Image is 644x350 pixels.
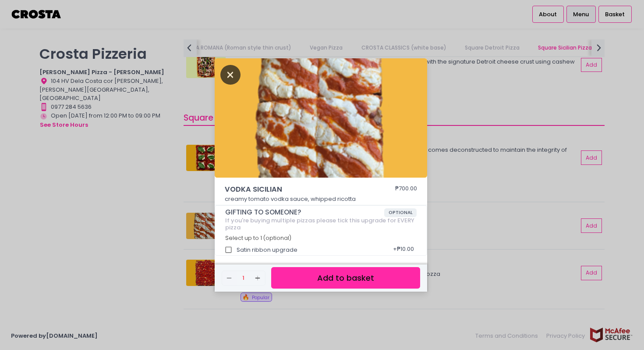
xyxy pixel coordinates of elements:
[390,242,417,258] div: + ₱10.00
[384,208,417,217] span: OPTIONAL
[225,195,418,204] p: creamy tomato vodka sauce, whipped ricotta
[225,184,369,195] span: VODKA SICILIAN
[220,70,241,79] button: Close
[225,234,291,242] span: Select up to 1 (optional)
[395,184,417,195] div: ₱700.00
[271,267,420,289] button: Add to basket
[225,217,417,231] div: If you're buying multiple pizzas please tick this upgrade for EVERY pizza
[215,58,427,178] img: VODKA SICILIAN
[225,208,384,216] span: GIFTING TO SOMEONE?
